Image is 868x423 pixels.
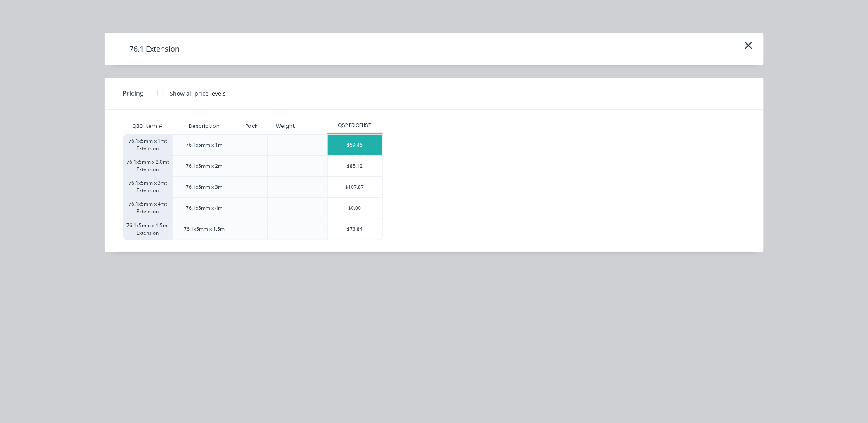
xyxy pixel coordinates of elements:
[269,116,302,136] div: Weight
[328,156,382,176] div: $85.12
[328,177,382,197] div: $107.87
[327,122,383,129] div: QSP PRICELIST
[123,219,173,240] div: 76.1x5mm x 1.5mt Extension
[328,135,382,155] div: $59.46
[123,197,173,219] div: 76.1x5mm x 4mt Extension
[186,204,223,212] div: 76.1x5mm x 4m
[123,88,144,98] span: Pricing
[239,116,264,136] div: Pack
[328,198,382,219] div: $0.00
[186,183,223,191] div: 76.1x5mm x 3m
[123,176,173,197] div: 76.1x5mm x 3mt Extension
[123,118,173,134] div: QBO Item #
[186,141,223,149] div: 76.1x5mm x 1m
[182,116,226,136] div: Description
[170,89,226,98] div: Show all price levels
[123,134,173,155] div: 76.1x5mm x 1mt Extension
[328,219,382,240] div: $73.84
[117,41,192,57] h4: 76.1 Extension
[123,155,173,176] div: 76.1x5mm x 2.0mt Extension
[307,116,324,136] div: _
[184,226,225,233] div: 76.1x5mm x 1.5m
[186,162,223,170] div: 76.1x5mm x 2m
